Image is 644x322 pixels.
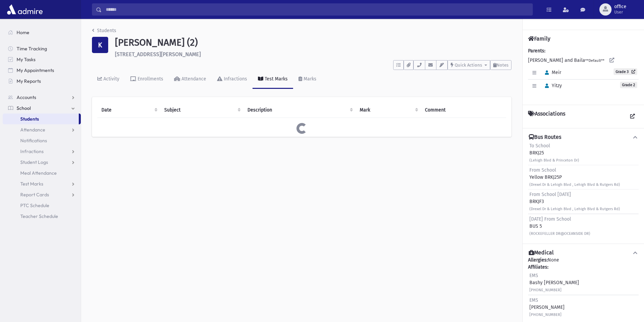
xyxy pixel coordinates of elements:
a: Teacher Schedule [3,211,81,222]
a: Activity [92,70,125,89]
span: EMS [529,273,538,278]
a: My Tasks [3,54,81,65]
span: My Appointments [17,67,54,73]
a: Enrollments [125,70,169,89]
h1: [PERSON_NAME] (2) [115,37,511,48]
span: Home [17,29,29,35]
span: Accounts [17,94,36,100]
span: Time Tracking [17,46,47,52]
a: My Reports [3,76,81,86]
div: [PERSON_NAME] and Baila [528,47,639,99]
a: Infractions [3,146,81,157]
span: Student Logs [20,159,48,165]
div: Infractions [222,76,247,82]
a: Students [3,114,79,124]
a: Attendance [169,70,212,89]
span: Grade 2 [620,82,637,88]
a: Accounts [3,92,81,103]
span: Quick Actions [455,63,482,68]
div: Bashy [PERSON_NAME] [529,272,579,293]
span: Meir [542,70,561,75]
span: User [614,9,626,15]
small: [PHONE_NUMBER] [529,313,562,317]
a: Meal Attendance [3,168,81,178]
h4: Family [528,35,550,42]
span: Yitzy [542,83,562,89]
span: Report Cards [20,192,49,198]
div: [PERSON_NAME] [529,297,565,318]
button: Quick Actions [448,60,490,70]
h4: Associations [528,110,565,123]
button: Notes [490,60,511,70]
img: AdmirePro [5,3,44,16]
b: Affiliates: [528,264,548,270]
span: Attendance [20,127,45,133]
a: Home [3,27,81,38]
div: Enrollments [136,76,163,82]
span: Test Marks [20,181,43,187]
span: Teacher Schedule [20,213,58,219]
a: My Appointments [3,65,81,76]
button: Medical [528,249,639,256]
a: Notifications [3,135,81,146]
th: Description [243,102,356,118]
a: School [3,103,81,114]
span: Notes [497,63,508,68]
div: Activity [102,76,119,82]
a: Report Cards [3,189,81,200]
h4: Medical [529,249,554,256]
div: Test Marks [263,76,288,82]
small: [PHONE_NUMBER] [529,288,562,292]
th: Date [97,102,160,118]
div: K [92,37,108,53]
h6: [STREET_ADDRESS][PERSON_NAME] [115,51,511,57]
small: (Drexel Dr & Lehigh Blvd , Lehigh Blvd & Rutgers Rd) [529,207,620,211]
a: Student Logs [3,157,81,168]
a: View all Associations [626,110,639,123]
span: Students [20,116,39,122]
div: None [528,256,639,319]
div: Marks [302,76,316,82]
span: From School [529,167,556,173]
span: Meal Attendance [20,170,57,176]
div: Yellow BRKJ25P [529,167,620,188]
span: Notifications [20,138,47,144]
a: Grade 3 [614,68,637,75]
a: Marks [293,70,322,89]
a: Test Marks [253,70,293,89]
span: Infractions [20,148,44,154]
div: Attendance [180,76,206,82]
span: office [614,4,626,9]
a: PTC Schedule [3,200,81,211]
span: To School [529,143,550,149]
th: Mark [356,102,421,118]
span: From School [DATE] [529,192,571,197]
span: PTC Schedule [20,202,49,208]
small: (ROCKEFELLER DR@OCEANSIDE DR) [529,231,590,236]
button: Bus Routes [528,134,639,141]
div: BRKJF3 [529,191,620,212]
input: Search [102,3,532,16]
a: Attendance [3,124,81,135]
span: EMS [529,297,538,303]
span: My Tasks [17,56,35,63]
a: Test Marks [3,178,81,189]
h4: Bus Routes [529,134,561,141]
th: Comment [421,102,506,118]
span: School [17,105,31,111]
th: Subject [160,102,244,118]
small: (Lehigh Blvd & Princeton Dr) [529,158,579,163]
nav: breadcrumb [92,27,116,37]
a: Time Tracking [3,43,81,54]
div: BRKJ25 [529,142,579,164]
b: Parents: [528,48,545,54]
a: Students [92,28,116,33]
div: BUS 5 [529,216,590,237]
b: Allergies: [528,257,548,263]
a: Infractions [212,70,253,89]
small: (Drexel Dr & Lehigh Blvd , Lehigh Blvd & Rutgers Rd) [529,182,620,187]
span: My Reports [17,78,41,84]
span: [DATE] From School [529,216,571,222]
